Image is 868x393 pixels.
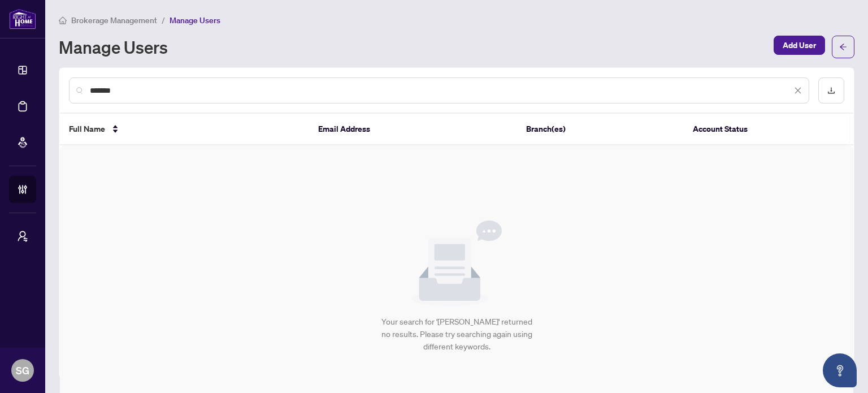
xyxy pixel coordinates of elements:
th: Account Status [684,114,809,145]
h1: Manage Users [59,38,168,56]
span: download [827,87,835,94]
button: Open asap [823,353,857,387]
th: Branch(es) [517,114,683,145]
span: Brokerage Management [71,15,157,25]
li: / [162,14,165,27]
img: Null State Icon [411,221,502,306]
span: close [794,87,802,94]
span: Add User [783,36,816,54]
button: download [818,77,844,103]
span: Full Name [69,123,105,135]
button: Add User [774,36,825,55]
div: Your search for '[PERSON_NAME]' returned no results. Please try searching again using different k... [380,316,533,353]
th: Full Name [60,114,309,145]
span: home [59,16,67,24]
img: logo [9,8,36,29]
span: user-switch [17,231,28,242]
span: Manage Users [170,15,220,25]
th: Email Address [309,114,517,145]
span: arrow-left [839,43,847,51]
span: SG [16,362,29,378]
